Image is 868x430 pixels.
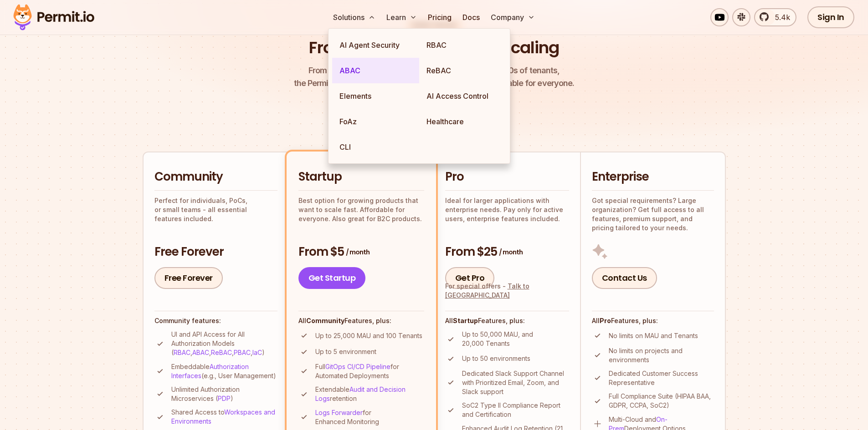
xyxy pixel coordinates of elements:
span: 5.4k [770,12,790,23]
a: Get Startup [298,267,366,289]
h2: Community [154,169,277,185]
a: ABAC [332,58,419,83]
a: RBAC [419,32,506,58]
a: Free Forever [154,267,223,289]
a: Authorization Interfaces [171,363,249,379]
div: For special offers - [445,282,569,300]
h3: From $25 [445,244,569,260]
a: Get Pro [445,267,495,289]
span: / month [346,248,370,257]
a: 5.4k [754,8,796,26]
p: for Enhanced Monitoring [315,408,424,426]
a: Healthcare [419,109,506,134]
a: Contact Us [592,267,657,289]
p: Up to 50 environments [462,354,530,363]
p: Up to 25,000 MAU and 100 Tenants [315,331,422,340]
strong: Pro [600,317,611,324]
p: Extendable retention [315,385,424,403]
p: Up to 5 environment [315,347,376,356]
img: Permit logo [9,2,98,33]
a: RBAC [174,349,190,356]
p: Unlimited Authorization Microservices ( ) [171,385,277,403]
a: Sign In [807,6,854,28]
p: the Permit pricing model is simple, transparent, and affordable for everyone. [294,64,575,90]
p: Full Compliance Suite (HIPAA BAA, GDPR, CCPA, SoC2) [609,392,714,410]
p: Ideal for larger applications with enterprise needs. Pay only for active users, enterprise featur... [445,196,569,223]
h2: Enterprise [592,169,714,185]
a: Docs [459,8,483,26]
a: Pricing [424,8,455,26]
p: Got special requirements? Large organization? Get full access to all features, premium support, a... [592,196,714,233]
a: Logs Forwarder [315,409,363,416]
strong: Startup [453,317,478,324]
a: PDP [218,395,231,402]
a: FoAz [332,109,419,134]
p: Dedicated Customer Success Representative [609,369,714,387]
p: Best option for growing products that want to scale fast. Affordable for everyone. Also great for... [298,196,424,223]
a: AI Agent Security [332,32,419,58]
h4: All Features, plus: [298,316,424,325]
a: Audit and Decision Logs [315,385,406,402]
p: Perfect for individuals, PoCs, or small teams - all essential features included. [154,196,277,223]
a: ReBAC [419,58,506,83]
h3: From $5 [298,244,424,260]
p: No limits on MAU and Tenants [609,331,698,340]
button: Company [487,8,539,26]
span: / month [499,248,523,257]
a: AI Access Control [419,83,506,109]
h4: All Features, plus: [445,316,569,325]
p: Up to 50,000 MAU, and 20,000 Tenants [462,330,569,348]
a: IaC [252,349,262,356]
a: CLI [332,134,419,160]
h1: From Free to Predictable Scaling [309,36,559,59]
a: GitOps CI/CD Pipeline [325,363,390,370]
h3: Free Forever [154,244,277,260]
h4: Community features: [154,316,277,325]
a: ReBAC [211,349,232,356]
p: Dedicated Slack Support Channel with Prioritized Email, Zoom, and Slack support [462,369,569,396]
button: Learn [383,8,421,26]
h2: Pro [445,169,569,185]
strong: Community [306,317,344,324]
h4: All Features, plus: [592,316,714,325]
p: UI and API Access for All Authorization Models ( , , , , ) [171,330,277,357]
a: Elements [332,83,419,109]
span: From a startup with 100 users to an enterprise with 1000s of tenants, [294,64,575,77]
p: SoC2 Type II Compliance Report and Certification [462,401,569,419]
p: Shared Access to [171,408,277,426]
h2: Startup [298,169,424,185]
a: PBAC [234,349,251,356]
button: Solutions [329,8,379,26]
p: Embeddable (e.g., User Management) [171,362,277,380]
a: ABAC [192,349,209,356]
p: No limits on projects and environments [609,346,714,364]
p: Full for Automated Deployments [315,362,424,380]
